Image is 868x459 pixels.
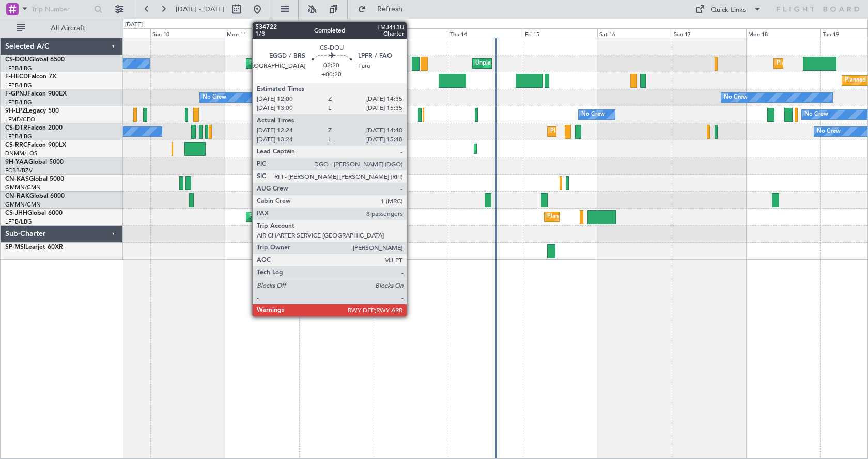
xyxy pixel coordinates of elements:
a: F-HECDFalcon 7X [5,74,56,80]
a: F-GPNJFalcon 900EX [5,91,67,97]
div: Mon 11 [225,28,299,38]
div: Fri 15 [523,28,597,38]
div: Wed 13 [374,28,448,38]
span: 9H-LPZ [5,108,26,114]
div: No Crew [724,90,748,105]
a: LFMD/CEQ [5,116,35,123]
a: LFPB/LBG [5,99,32,106]
a: 9H-YAAGlobal 5000 [5,159,64,165]
div: [DATE] [125,21,143,29]
span: F-HECD [5,74,28,80]
div: Sun 10 [150,28,225,38]
a: CS-DOUGlobal 6500 [5,57,65,63]
span: SP-MSI [5,244,25,250]
a: LFPB/LBG [5,133,32,140]
div: Thu 14 [448,28,522,38]
span: CN-KAS [5,176,29,182]
a: LFPB/LBG [5,65,32,72]
a: 9H-LPZLegacy 500 [5,108,59,114]
span: CS-DOU [5,57,29,63]
span: [DATE] - [DATE] [176,5,224,14]
div: No Crew [581,107,605,122]
div: Tue 12 [299,28,374,38]
div: Sat 16 [597,28,672,38]
div: Quick Links [711,5,746,15]
button: All Aircraft [11,20,112,37]
a: DNMM/LOS [5,150,37,157]
span: All Aircraft [27,25,109,32]
a: CS-DTRFalcon 2000 [5,125,63,131]
span: CS-JHH [5,210,27,216]
span: CS-DTR [5,125,27,131]
div: No Crew [203,90,226,105]
a: CS-RRCFalcon 900LX [5,142,66,148]
div: Planned Maint [GEOGRAPHIC_DATA] ([GEOGRAPHIC_DATA]) [249,209,412,225]
div: Planned Maint [GEOGRAPHIC_DATA] ([GEOGRAPHIC_DATA]) [547,209,710,225]
div: No Crew [817,124,841,139]
div: Unplanned Maint [GEOGRAPHIC_DATA] ([GEOGRAPHIC_DATA]) [475,56,645,71]
button: Refresh [353,1,415,18]
span: CS-RRC [5,142,27,148]
div: Mon 18 [746,28,820,38]
a: CN-KASGlobal 5000 [5,176,64,182]
div: No Crew [804,107,828,122]
span: 9H-YAA [5,159,28,165]
a: CS-JHHGlobal 6000 [5,210,63,216]
a: GMMN/CMN [5,201,41,209]
div: Planned Maint [GEOGRAPHIC_DATA] ([GEOGRAPHIC_DATA]) [331,209,494,225]
span: F-GPNJ [5,91,27,97]
span: CN-RAK [5,193,29,199]
div: Planned Maint [GEOGRAPHIC_DATA] ([GEOGRAPHIC_DATA]) [249,56,412,71]
input: Trip Number [32,2,91,17]
div: Planned Maint Sofia [401,124,454,139]
button: Quick Links [690,1,767,18]
a: SP-MSILearjet 60XR [5,244,63,250]
a: LFPB/LBG [5,218,32,226]
a: GMMN/CMN [5,184,41,192]
div: Planned Maint [GEOGRAPHIC_DATA] ([GEOGRAPHIC_DATA]) [550,124,713,139]
span: Refresh [368,6,412,13]
a: FCBB/BZV [5,167,33,175]
a: LFPB/LBG [5,82,32,89]
a: CN-RAKGlobal 6000 [5,193,65,199]
div: Sun 17 [672,28,746,38]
